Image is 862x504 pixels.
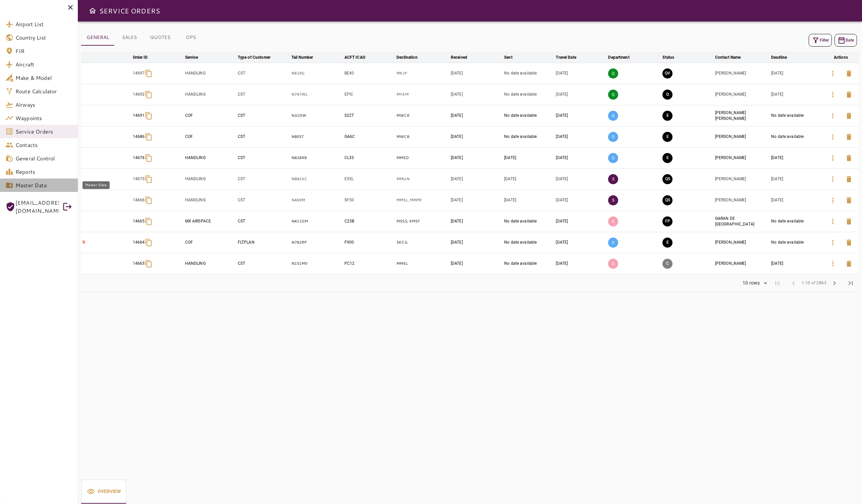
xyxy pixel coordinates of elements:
[396,155,448,161] p: MMSD
[554,105,607,126] td: [DATE]
[449,253,503,274] td: [DATE]
[396,92,448,97] p: MYAM
[236,253,290,274] td: CST
[184,253,236,274] td: HANDLING
[608,195,618,205] p: S
[238,53,270,61] div: Type of Customer
[343,211,395,232] td: C25B
[554,190,607,211] td: [DATE]
[185,53,207,61] span: Service
[83,240,130,245] p: R
[554,253,607,274] td: [DATE]
[343,105,395,126] td: S22T
[825,192,841,208] button: Details
[841,108,857,124] button: Delete
[184,232,236,253] td: COF
[608,68,618,79] p: Q
[503,126,554,147] td: No date available
[449,232,503,253] td: [DATE]
[396,134,448,140] p: MWCB
[184,147,236,168] td: HANDLING
[291,240,342,245] p: N782RP
[662,195,672,205] button: QUOTE SENT
[15,128,72,136] span: Service Orders
[133,70,145,76] p: 14697
[662,132,672,142] button: EXECUTION
[145,30,176,46] button: QUOTES
[714,147,770,168] td: [PERSON_NAME]
[738,278,769,288] div: 10 rows
[451,53,467,61] div: Received
[608,132,618,142] p: O
[396,113,448,118] p: MWCR
[608,259,618,269] p: A
[662,68,672,79] button: QUOTE VALIDATED
[825,150,841,166] button: Details
[81,30,114,46] button: GENERAL
[451,53,476,61] span: Received
[503,232,554,253] td: No date available
[608,174,618,184] p: S
[396,53,417,61] div: Destination
[236,147,290,168] td: CST
[184,168,236,190] td: HANDLING
[714,232,770,253] td: [PERSON_NAME]
[786,275,802,291] span: Previous Page
[449,168,503,190] td: [DATE]
[344,53,374,61] span: ACFT ICAO
[841,150,857,166] button: Delete
[238,53,279,61] span: Type of Customer
[847,279,855,287] span: last_page
[608,53,638,61] span: Department
[662,174,672,184] button: QUOTE SENT
[714,168,770,190] td: [PERSON_NAME]
[770,168,823,190] td: [DATE]
[741,280,761,286] div: 10 rows
[825,256,841,272] button: Details
[184,211,236,232] td: MX AIRSPACE
[185,53,198,61] div: Service
[841,256,857,272] button: Delete
[291,70,342,76] p: N619G
[770,126,823,147] td: No date available
[236,105,290,126] td: CST
[291,134,342,140] p: N805T
[608,53,629,61] div: Department
[15,141,72,149] span: Contacts
[291,53,313,61] div: Tail Number
[715,53,750,61] span: Contact Name
[133,53,148,61] div: Order ID
[291,53,322,61] span: Tail Number
[15,60,72,68] span: Aircraft
[825,65,841,82] button: Details
[825,171,841,187] button: Details
[15,181,72,189] span: Master Data
[15,87,72,95] span: Route Calculator
[825,87,841,103] button: Details
[770,232,823,253] td: No date available
[714,63,770,84] td: [PERSON_NAME]
[825,213,841,230] button: Details
[714,126,770,147] td: [PERSON_NAME]
[184,63,236,84] td: HANDLING
[662,53,683,61] span: Status
[343,84,395,105] td: EPIC
[714,84,770,105] td: [PERSON_NAME]
[449,63,503,84] td: [DATE]
[176,30,206,46] button: OPS
[133,176,145,182] p: 14675
[771,53,787,61] div: Deadline
[608,90,618,100] p: Q
[133,261,145,266] p: 14663
[770,190,823,211] td: [DATE]
[662,111,672,121] button: EXECUTION
[396,53,426,61] span: Destination
[15,114,72,122] span: Waypoints
[236,211,290,232] td: CST
[236,84,290,105] td: CST
[15,74,72,82] span: Make & Model
[841,129,857,145] button: Delete
[184,126,236,147] td: COF
[504,53,521,61] span: Sent
[184,190,236,211] td: HANDLING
